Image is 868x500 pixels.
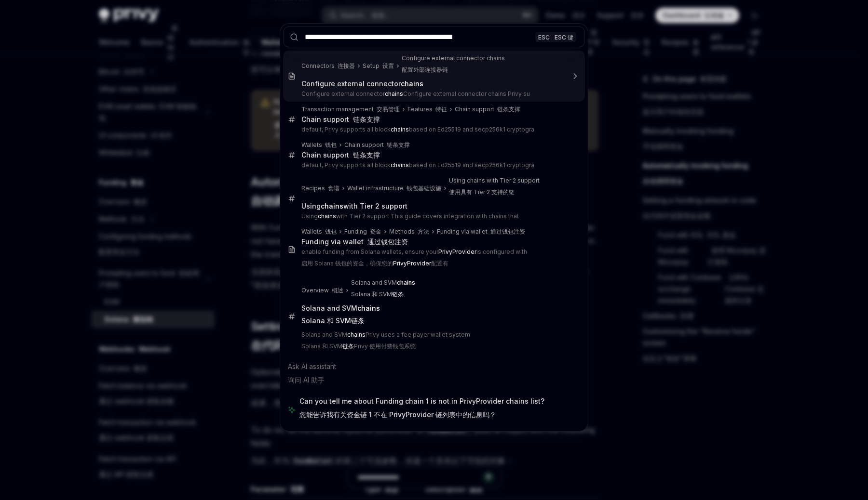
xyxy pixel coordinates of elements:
[437,228,525,236] div: Funding via wallet
[301,202,407,211] div: Using with Tier 2 support
[301,316,365,325] font: Solana 和 SVM
[301,62,355,70] div: Connectors
[435,105,447,113] font: 特征
[438,248,476,255] b: PrivyProvider
[392,290,404,298] b: 链条
[301,248,565,271] p: enable funding from Solana wallets, ensure your is configured with
[347,184,441,192] div: Wallet infrastructure
[401,79,423,88] b: chains
[363,62,394,70] div: Setup
[387,141,410,148] font: 链条支撑
[377,105,400,113] font: 交易管理
[299,410,496,419] font: 您能告诉我有关资金链 1 不在 PrivyProvider 链列表中的信息吗？
[301,260,448,267] font: 启用 Solana 钱包的资金，确保您的 配置有
[351,279,415,302] div: Solana and SVM
[344,141,410,149] div: Chain support
[321,202,343,210] b: chains
[301,342,416,350] font: Solana 和 SVM Privy 使用付费钱包系统
[328,184,339,192] font: 食谱
[301,184,339,192] div: Recipes
[301,331,565,354] p: Solana and SVM Privy uses a fee payer wallet system
[357,304,380,312] b: chains
[325,141,337,148] font: 钱包
[301,79,423,88] div: Configure external connector
[449,188,515,196] font: 使用具有 Tier 2 支持的链
[301,126,565,133] p: default, Privy supports all block based on Ed25519 and secp256k1 cryptogra
[301,228,337,236] div: Wallets
[301,141,337,149] div: Wallets
[391,126,409,133] b: chains
[344,228,381,236] div: Funding
[347,331,366,338] b: chains
[370,228,381,235] font: 资金
[385,90,403,97] b: chains
[535,32,576,42] div: ESC
[301,115,380,124] div: Chain support
[402,54,505,78] div: Configure external connector chains
[342,342,354,350] b: 链条
[351,290,404,298] font: Solana 和 SVM
[288,376,325,384] font: 询问 AI 助手
[407,184,441,192] font: 钱包基础设施
[391,161,409,169] b: chains
[555,33,573,40] font: ESC 键
[393,260,431,267] b: PrivyProvider
[490,228,525,235] font: 通过钱包注资
[338,62,355,69] font: 连接器
[283,358,585,393] div: Ask AI assistant
[353,151,380,159] font: 链条支撑
[301,161,565,169] p: default, Privy supports all block based on Ed25519 and secp256k1 cryptogra
[382,62,394,69] font: 设置
[318,212,336,220] b: chains
[301,90,565,98] p: Configure external connector Configure external connector chains Privy su
[389,228,429,236] div: Methods
[301,151,380,159] div: Chain support
[301,287,343,294] div: Overview
[455,105,520,113] div: Chain support
[367,237,408,246] font: 通过钱包注资
[407,105,447,113] div: Features
[332,287,343,294] font: 概述
[301,237,408,246] div: Funding via wallet
[301,212,565,220] p: Using with Tier 2 support This guide covers integration with chains that
[402,66,448,73] font: 配置外部连接器链
[497,105,520,113] font: 链条支撑
[301,304,380,329] div: Solana and SVM
[351,316,365,325] b: 链条
[397,279,415,286] b: chains
[301,105,400,113] div: Transaction management
[418,228,429,235] font: 方法
[325,228,337,235] font: 钱包
[449,177,540,200] div: Using chains with Tier 2 support
[353,115,380,123] font: 链条支撑
[299,396,544,423] span: Can you tell me about Funding chain 1 is not in PrivyProvider chains list?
